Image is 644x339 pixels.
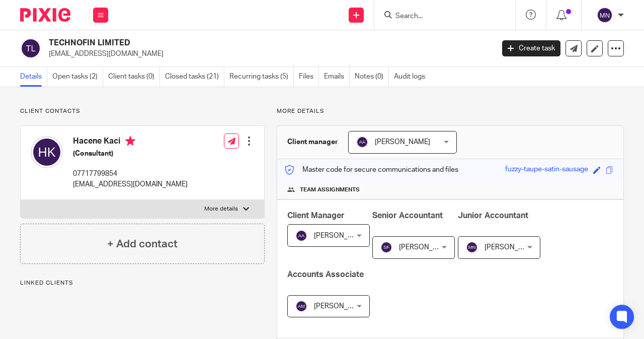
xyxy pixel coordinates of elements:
[52,67,103,87] a: Open tasks (2)
[108,67,160,87] a: Client tasks (0)
[20,67,47,87] a: Details
[73,179,188,189] p: [EMAIL_ADDRESS][DOMAIN_NAME]
[165,67,224,87] a: Closed tasks (21)
[20,8,70,22] img: Pixie
[458,212,528,220] span: Junior Accountant
[285,165,458,175] p: Master code for secure communications and files
[295,300,307,312] img: svg%3E
[502,40,560,56] a: Create task
[277,107,624,115] p: More details
[314,232,369,239] span: [PERSON_NAME]
[380,241,392,253] img: svg%3E
[300,186,360,194] span: Team assignments
[73,169,188,179] p: 07717799854
[399,244,454,251] span: [PERSON_NAME]
[287,270,364,279] span: Accounts Associate
[73,136,188,149] h4: Hacene Kaci
[20,279,265,287] p: Linked clients
[372,212,443,220] span: Senior Accountant
[107,236,178,252] h4: + Add contact
[295,230,307,242] img: svg%3E
[394,12,485,21] input: Search
[314,303,369,310] span: [PERSON_NAME]
[299,67,319,87] a: Files
[466,241,478,253] img: svg%3E
[287,212,345,220] span: Client Manager
[485,244,540,251] span: [PERSON_NAME]
[20,38,41,59] img: svg%3E
[355,67,389,87] a: Notes (0)
[49,38,399,48] h2: TECHNOFIN LIMITED
[49,49,487,59] p: [EMAIL_ADDRESS][DOMAIN_NAME]
[375,139,430,146] span: [PERSON_NAME]
[287,137,338,147] h3: Client manager
[125,136,135,146] i: Primary
[20,107,265,115] p: Client contacts
[394,67,430,87] a: Audit logs
[505,164,588,176] div: fuzzy-taupe-satin-sausage
[204,205,238,213] p: More details
[31,136,63,168] img: svg%3E
[597,7,613,23] img: svg%3E
[324,67,350,87] a: Emails
[356,136,368,148] img: svg%3E
[229,67,294,87] a: Recurring tasks (5)
[73,149,188,159] h5: (Consultant)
